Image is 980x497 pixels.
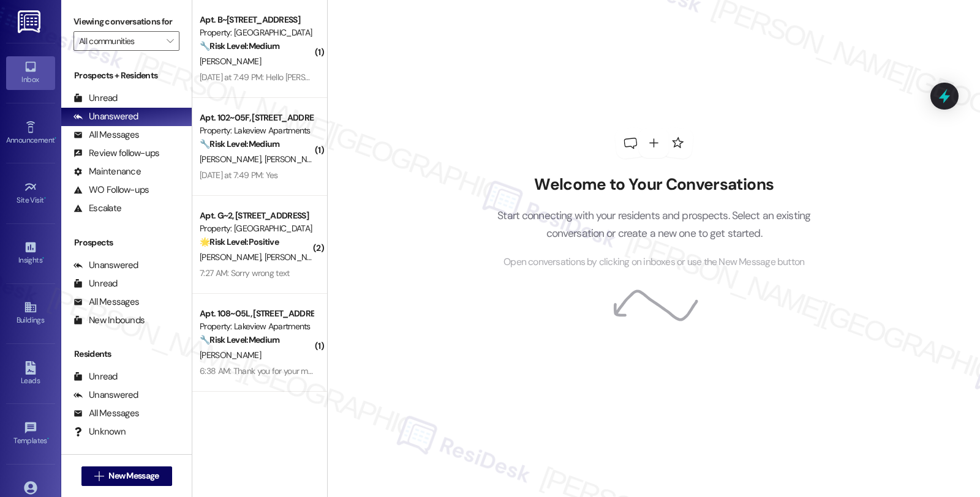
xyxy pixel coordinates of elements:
[73,389,138,402] div: Unanswered
[200,334,279,345] strong: 🔧 Risk Level: Medium
[200,154,265,165] span: [PERSON_NAME]
[200,209,313,222] div: Apt. G~2, [STREET_ADDRESS]
[73,259,138,272] div: Unanswered
[61,348,192,361] div: Residents
[73,129,139,141] div: All Messages
[200,267,290,278] div: 7:27 AM: Sorry wrong text
[200,320,313,333] div: Property: Lakeview Apartments
[479,207,829,242] p: Start connecting with your residents and prospects. Select an existing conversation or create a n...
[79,31,160,51] input: All communities
[6,56,55,89] a: Inbox
[200,349,261,361] span: [PERSON_NAME]
[6,417,55,450] a: Templates •
[503,255,804,270] span: Open conversations by clicking on inboxes or use the New Message button
[94,471,104,481] i: 
[265,154,326,165] span: [PERSON_NAME]
[73,296,139,308] div: All Messages
[200,236,279,247] strong: 🌟 Risk Level: Positive
[73,92,118,105] div: Unread
[73,184,149,196] div: WO Follow-ups
[61,236,192,249] div: Prospects
[73,147,159,160] div: Review follow-ups
[6,237,55,270] a: Insights •
[73,370,118,383] div: Unread
[42,254,44,263] span: •
[18,10,43,33] img: ResiDesk Logo
[200,222,313,235] div: Property: [GEOGRAPHIC_DATA]
[73,110,138,123] div: Unanswered
[200,307,313,320] div: Apt. 108~05L, [STREET_ADDRESS]
[108,469,159,482] span: New Message
[200,170,278,181] div: [DATE] at 7:49 PM: Yes
[44,194,46,203] span: •
[81,466,172,486] button: New Message
[200,13,313,26] div: Apt. B~[STREET_ADDRESS]
[73,425,126,438] div: Unknown
[6,357,55,390] a: Leads
[6,297,55,330] a: Buildings
[200,26,313,39] div: Property: [GEOGRAPHIC_DATA]
[200,365,918,376] div: 6:38 AM: Thank you for your message. Our offices are currently closed, but we will contact you wh...
[200,40,279,51] strong: 🔧 Risk Level: Medium
[47,435,49,443] span: •
[200,111,313,124] div: Apt. 102~05F, [STREET_ADDRESS]
[200,56,261,67] span: [PERSON_NAME]
[73,202,121,215] div: Escalate
[55,134,56,143] span: •
[167,36,173,46] i: 
[265,252,326,263] span: [PERSON_NAME]
[61,69,192,82] div: Prospects + Residents
[200,138,279,149] strong: 🔧 Risk Level: Medium
[73,407,139,420] div: All Messages
[6,177,55,210] a: Site Visit •
[73,165,141,178] div: Maintenance
[479,175,829,195] h2: Welcome to Your Conversations
[200,124,313,137] div: Property: Lakeview Apartments
[73,277,118,290] div: Unread
[73,12,179,31] label: Viewing conversations for
[73,314,145,327] div: New Inbounds
[200,252,265,263] span: [PERSON_NAME]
